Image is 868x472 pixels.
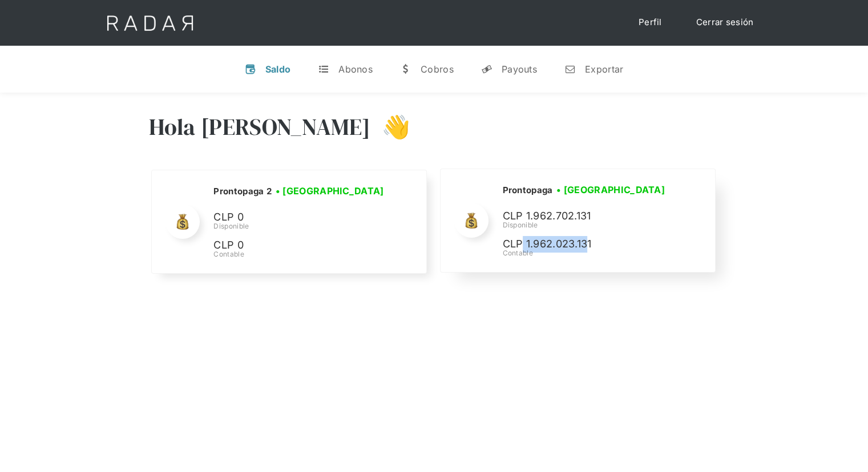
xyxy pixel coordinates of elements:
div: w [400,63,411,75]
div: v [245,63,256,75]
div: n [564,63,576,75]
h2: Prontopaga [502,185,552,196]
h3: • [GEOGRAPHIC_DATA] [556,183,665,197]
p: CLP 0 [213,237,385,254]
div: Contable [213,249,387,259]
h3: 👋 [370,113,410,141]
a: Cerrar sesión [685,11,765,34]
div: Abonos [338,63,373,75]
p: CLP 1.962.702.131 [502,208,673,225]
div: Exportar [585,63,623,75]
div: Saldo [265,63,291,75]
p: CLP 1.962.023.131 [502,236,673,253]
h3: • [GEOGRAPHIC_DATA] [276,184,384,198]
div: t [318,63,329,75]
p: CLP 0 [213,209,385,226]
a: Perfil [627,11,673,34]
div: Disponible [213,221,387,231]
h2: Prontopaga 2 [213,186,272,197]
h3: Hola [PERSON_NAME] [149,113,370,141]
div: Payouts [502,63,537,75]
div: y [481,63,492,75]
div: Cobros [421,63,454,75]
div: Contable [502,248,673,258]
div: Disponible [502,220,673,230]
